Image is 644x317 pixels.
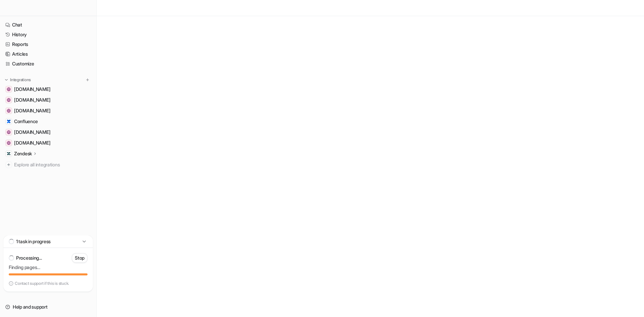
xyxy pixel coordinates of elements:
[3,127,94,137] a: teams.microsoft.com[DOMAIN_NAME]
[7,130,11,134] img: teams.microsoft.com
[75,255,85,261] p: Stop
[14,129,50,136] span: [DOMAIN_NAME]
[3,76,33,83] button: Integrations
[10,77,31,83] p: Integrations
[7,87,11,91] img: dev.azure.com
[16,255,42,261] p: Processing...
[3,138,94,148] a: www.cisa.gov[DOMAIN_NAME]
[3,59,94,68] a: Customize
[9,264,88,271] p: Finding pages…
[7,141,11,145] img: www.cisa.gov
[5,161,12,168] img: explore all integrations
[7,98,11,102] img: recordpoint.visualstudio.com
[15,281,69,286] p: Contact support if this is stuck.
[14,159,91,170] span: Explore all integrations
[85,77,90,82] img: menu_add.svg
[7,152,11,156] img: Zendesk
[3,40,94,49] a: Reports
[14,140,50,146] span: [DOMAIN_NAME]
[14,86,50,93] span: [DOMAIN_NAME]
[3,302,94,312] a: Help and support
[3,117,94,126] a: ConfluenceConfluence
[72,253,88,263] button: Stop
[7,109,11,113] img: www.atlassian.com
[3,20,94,30] a: Chat
[16,238,51,245] p: 1 task in progress
[3,160,94,169] a: Explore all integrations
[3,95,94,105] a: recordpoint.visualstudio.com[DOMAIN_NAME]
[3,106,94,115] a: www.atlassian.com[DOMAIN_NAME]
[14,118,38,125] span: Confluence
[14,150,32,157] p: Zendesk
[3,30,94,39] a: History
[4,77,9,82] img: expand menu
[14,97,50,103] span: [DOMAIN_NAME]
[7,119,11,123] img: Confluence
[3,85,94,94] a: dev.azure.com[DOMAIN_NAME]
[14,107,50,114] span: [DOMAIN_NAME]
[3,49,94,59] a: Articles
